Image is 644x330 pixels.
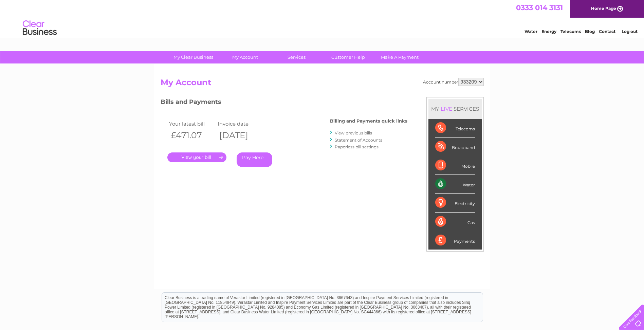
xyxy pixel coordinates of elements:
[435,119,475,137] div: Telecoms
[622,29,638,34] a: Log out
[428,99,482,118] div: MY SERVICES
[439,106,454,112] div: LIVE
[435,231,475,250] div: Payments
[435,175,475,194] div: Water
[335,137,382,143] a: Statement of Accounts
[161,78,484,91] h2: My Account
[22,18,57,38] img: logo.png
[167,119,216,128] td: Your latest bill
[335,130,372,135] a: View previous bills
[435,213,475,231] div: Gas
[161,97,407,109] h3: Bills and Payments
[167,152,226,162] a: .
[372,51,428,63] a: Make A Payment
[165,51,221,63] a: My Clear Business
[516,3,563,12] a: 0333 014 3131
[216,128,265,142] th: [DATE]
[167,128,216,142] th: £471.07
[216,119,265,128] td: Invoice date
[269,51,325,63] a: Services
[330,118,407,124] h4: Billing and Payments quick links
[435,194,475,212] div: Electricity
[237,152,272,167] a: Pay Here
[560,29,581,34] a: Telecoms
[541,29,556,34] a: Energy
[435,137,475,156] div: Broadband
[335,144,379,149] a: Paperless bill settings
[525,29,537,34] a: Water
[320,51,376,63] a: Customer Help
[423,78,484,86] div: Account number
[585,29,595,34] a: Blog
[435,156,475,175] div: Mobile
[162,4,483,33] div: Clear Business is a trading name of Verastar Limited (registered in [GEOGRAPHIC_DATA] No. 3667643...
[599,29,615,34] a: Contact
[217,51,273,63] a: My Account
